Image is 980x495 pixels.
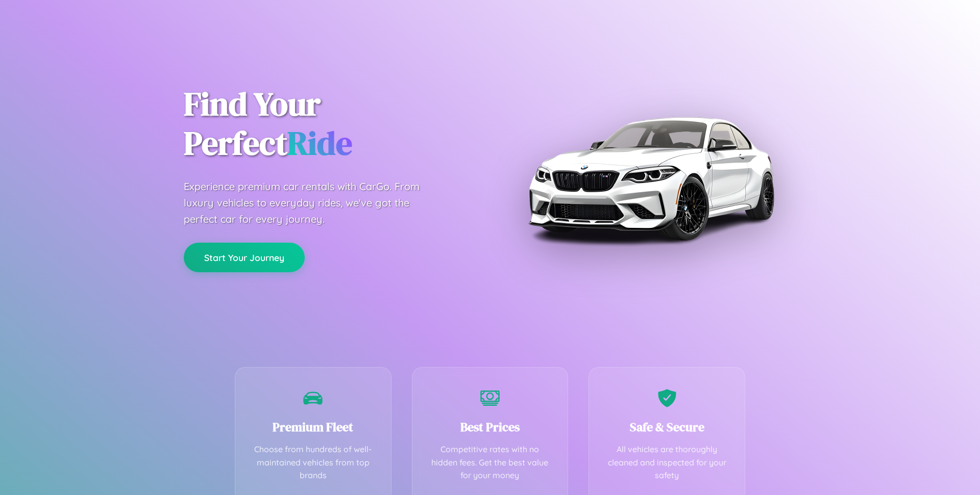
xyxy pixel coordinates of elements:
p: All vehicles are thoroughly cleaned and inspected for your safety [604,443,729,482]
p: Competitive rates with no hidden fees. Get the best value for your money [428,443,553,482]
p: Experience premium car rentals with CarGo. From luxury vehicles to everyday rides, we've got the ... [184,178,439,227]
h3: Best Prices [428,419,553,435]
h3: Safe & Secure [604,419,729,435]
img: Premium BMW car rental vehicle [523,51,778,306]
p: Choose from hundreds of well-maintained vehicles from top brands [251,443,376,482]
h1: Find Your Perfect [184,85,475,163]
button: Start Your Journey [184,243,305,272]
span: Ride [287,121,352,165]
h3: Premium Fleet [251,419,376,435]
